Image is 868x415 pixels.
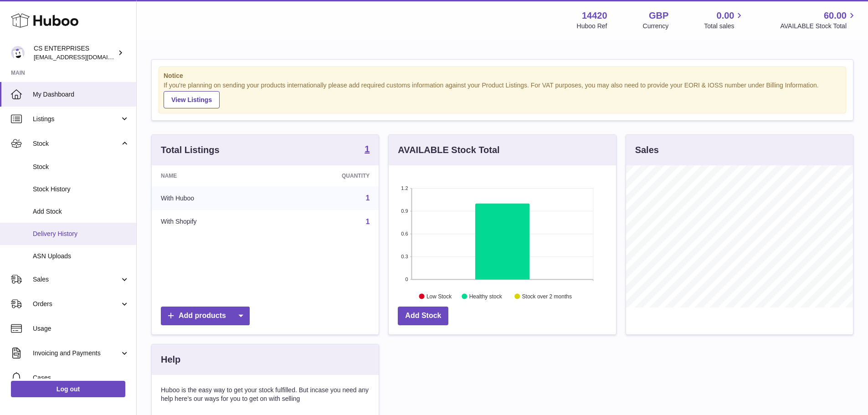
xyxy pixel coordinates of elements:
[161,307,250,325] a: Add products
[34,44,116,61] div: CS ENTERPRISES
[398,307,448,325] a: Add Stock
[824,10,847,22] span: 60.00
[33,185,129,194] span: Stock History
[11,46,25,60] img: internalAdmin-14420@internal.huboo.com
[582,10,607,22] strong: 14420
[401,208,408,214] text: 0.9
[780,10,857,31] a: 60.00 AVAILABLE Stock Total
[164,91,220,108] a: View Listings
[365,144,370,155] a: 1
[11,381,125,397] a: Log out
[164,72,841,80] strong: Notice
[401,231,408,236] text: 0.6
[152,186,274,210] td: With Huboo
[33,275,120,284] span: Sales
[161,354,180,366] h3: Help
[33,163,129,171] span: Stock
[401,185,408,191] text: 1.2
[33,230,129,238] span: Delivery History
[33,207,129,216] span: Add Stock
[717,10,734,22] span: 0.00
[649,10,668,22] strong: GBP
[780,22,857,31] span: AVAILABLE Stock Total
[522,293,572,299] text: Stock over 2 months
[33,115,120,123] span: Listings
[704,10,745,31] a: 0.00 Total sales
[33,139,120,148] span: Stock
[34,53,134,61] span: [EMAIL_ADDRESS][DOMAIN_NAME]
[469,293,503,299] text: Healthy stock
[365,218,370,225] a: 1
[401,254,408,259] text: 0.3
[635,144,659,156] h3: Sales
[161,386,370,403] p: Huboo is the easy way to get your stock fulfilled. But incase you need any help here's our ways f...
[152,165,274,186] th: Name
[577,22,607,31] div: Huboo Ref
[426,293,452,299] text: Low Stock
[152,210,274,234] td: With Shopify
[398,144,499,156] h3: AVAILABLE Stock Total
[365,194,370,202] a: 1
[643,22,669,31] div: Currency
[365,144,370,154] strong: 1
[161,144,220,156] h3: Total Listings
[33,374,129,382] span: Cases
[33,300,120,308] span: Orders
[274,165,379,186] th: Quantity
[33,349,120,358] span: Invoicing and Payments
[33,252,129,261] span: ASN Uploads
[33,90,129,99] span: My Dashboard
[33,324,129,333] span: Usage
[406,277,408,282] text: 0
[164,81,841,108] div: If you're planning on sending your products internationally please add required customs informati...
[704,22,745,31] span: Total sales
